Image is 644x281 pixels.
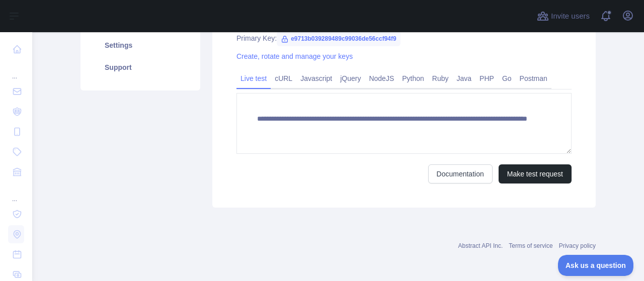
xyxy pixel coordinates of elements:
[551,11,590,22] span: Invite users
[398,70,428,86] a: Python
[453,70,476,86] a: Java
[277,31,400,46] span: e9713b039289489c99036de56ccf94f9
[365,70,398,86] a: NodeJS
[498,70,516,86] a: Go
[8,183,24,203] div: ...
[8,60,24,80] div: ...
[296,70,336,86] a: Javascript
[93,34,188,56] a: Settings
[458,242,503,249] a: Abstract API Inc.
[516,70,551,86] a: Postman
[236,70,271,86] a: Live test
[499,164,572,183] button: Make test request
[558,255,634,276] iframe: Toggle Customer Support
[428,70,453,86] a: Ruby
[236,33,572,43] div: Primary Key:
[236,52,353,60] a: Create, rotate and manage your keys
[336,70,365,86] a: jQuery
[271,70,296,86] a: cURL
[535,8,592,24] button: Invite users
[428,164,493,183] a: Documentation
[559,242,596,249] a: Privacy policy
[93,56,188,78] a: Support
[475,70,498,86] a: PHP
[509,242,552,249] a: Terms of service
